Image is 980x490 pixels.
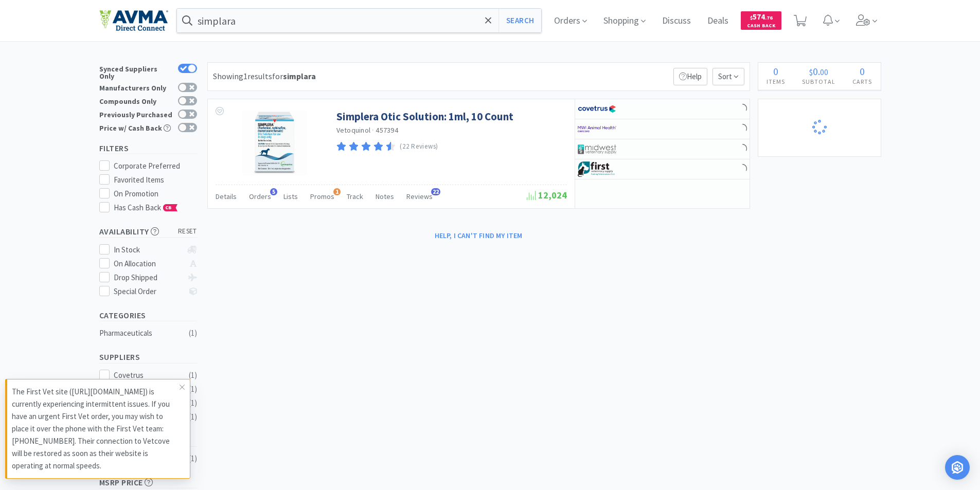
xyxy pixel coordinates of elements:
[283,192,298,201] span: Lists
[114,160,197,172] div: Corporate Preferred
[336,125,371,135] a: Vetoquinol
[189,327,197,339] div: ( 1 )
[99,351,197,363] h5: Suppliers
[241,110,308,176] img: 740440835fbd49afb28d71e22eb9c1c4_374078.jpeg
[189,411,197,423] div: ( 1 )
[213,70,316,83] div: Showing 1 results
[741,7,781,34] a: $574.76Cash Back
[114,174,197,186] div: Favorited Items
[99,10,168,31] img: e4e33dab9f054f5782a47901c742baa9_102.png
[712,68,744,85] span: Sort
[99,64,173,80] div: Synced Suppliers Only
[820,67,828,77] span: 00
[794,77,844,86] h4: Subtotal
[272,71,316,81] span: for
[372,125,374,135] span: ·
[99,83,173,92] div: Manufacturers Only
[189,369,197,382] div: ( 1 )
[99,310,197,321] h5: Categories
[578,101,616,117] img: 77fca1acd8b6420a9015268ca798ef17_1.png
[114,203,178,212] span: Has Cash Back
[429,227,529,244] button: Help, I can't find my item
[747,23,775,30] span: Cash Back
[99,96,173,105] div: Compounds Only
[945,455,970,480] div: Open Intercom Messenger
[844,77,881,86] h4: Carts
[164,205,174,211] span: CB
[703,16,733,26] a: Deals
[809,67,813,77] span: $
[99,110,173,118] div: Previously Purchased
[189,397,197,409] div: ( 1 )
[114,188,197,200] div: On Promotion
[189,452,197,465] div: ( 1 )
[177,9,542,32] input: Search by item, sku, manufacturer, ingredient, size...
[99,327,183,339] div: Pharmaceuticals
[813,65,818,78] span: 0
[758,77,794,86] h4: Items
[216,192,237,201] span: Details
[336,110,513,123] a: Simplera Otic Solution: 1ml, 10 Count
[658,16,695,26] a: Discuss
[347,192,363,201] span: Track
[283,71,316,81] strong: simplara
[431,188,440,195] span: 22
[400,141,438,152] p: (22 Reviews)
[114,285,182,298] div: Special Order
[406,192,433,201] span: Reviews
[333,188,341,195] span: 1
[99,142,197,154] h5: Filters
[578,161,616,177] img: 67d67680309e4a0bb49a5ff0391dcc42_6.png
[99,226,197,238] h5: Availability
[249,192,271,201] span: Orders
[270,188,277,195] span: 5
[673,68,707,85] p: Help
[860,65,865,78] span: 0
[773,65,778,78] span: 0
[178,226,197,237] span: reset
[189,383,197,395] div: ( 1 )
[376,125,398,135] span: 457394
[527,189,567,201] span: 12,024
[794,66,844,77] div: .
[114,258,182,270] div: On Allocation
[498,9,541,32] button: Search
[376,192,394,201] span: Notes
[765,14,773,21] span: . 76
[99,123,173,132] div: Price w/ Cash Back
[310,192,334,201] span: Promos
[12,386,180,472] p: The First Vet site ([URL][DOMAIN_NAME]) is currently experiencing intermittent issues. If you hav...
[114,244,182,256] div: In Stock
[578,121,616,137] img: f6b2451649754179b5b4e0c70c3f7cb0_2.png
[750,12,773,22] span: 574
[578,141,616,157] img: 4dd14cff54a648ac9e977f0c5da9bc2e_5.png
[114,369,177,382] div: Covetrus
[114,271,182,284] div: Drop Shipped
[750,14,753,21] span: $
